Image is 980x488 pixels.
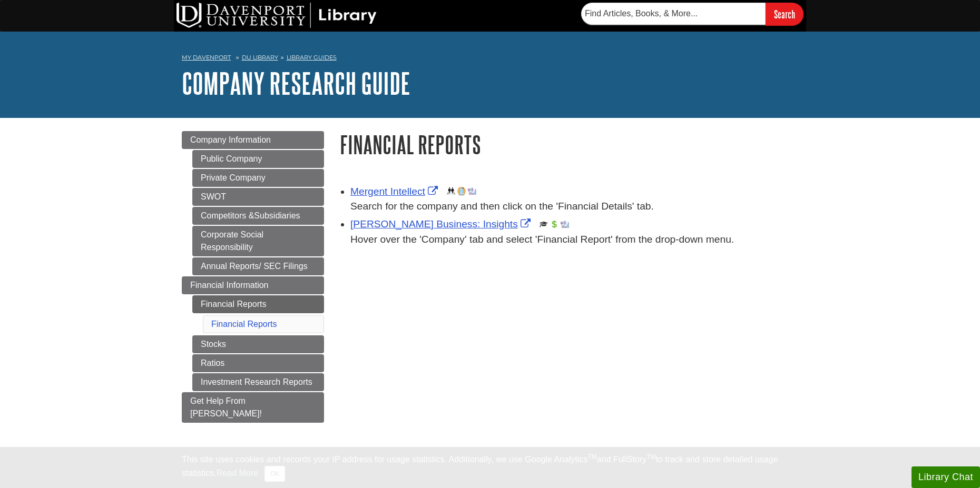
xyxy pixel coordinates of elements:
img: DU Library [177,3,377,28]
a: Public Company [192,150,324,168]
a: Company Research Guide [182,67,410,99]
a: Private Company [192,169,324,187]
div: Guide Page Menu [182,131,324,423]
a: Read More [217,469,258,477]
a: My Davenport [182,53,231,62]
img: Scholarly or Peer Reviewed [540,220,548,228]
button: Library Chat [912,466,980,488]
a: Get Help From [PERSON_NAME]! [182,392,324,423]
button: Close [264,466,285,482]
img: Industry Report [561,220,569,228]
a: Annual Reports/ SEC Filings [192,257,324,275]
img: Demographics [447,187,455,195]
img: Industry Report [468,187,476,195]
a: SWOT [192,188,324,206]
a: Company Information [182,131,324,149]
input: Find Articles, Books, & More... [581,3,766,25]
div: This site uses cookies and records your IP address for usage statistics. Additionally, we use Goo... [182,453,798,482]
img: Financial Report [550,220,558,228]
a: DU Library [242,54,278,61]
span: Get Help From [PERSON_NAME]! [190,396,262,418]
img: Company Information [457,187,466,195]
a: Library Guides [287,54,337,61]
a: Ratios [192,354,324,372]
a: Link opens in new window [350,218,533,230]
form: Searches DU Library's articles, books, and more [581,3,803,25]
a: Investment Research Reports [192,373,324,391]
span: Company Information [190,135,271,144]
h1: Financial Reports [340,131,798,158]
div: Search for the company and then click on the 'Financial Details' tab. [350,199,798,214]
div: Hover over the 'Company' tab and select 'Financial Report' from the drop-down menu. [350,232,798,247]
a: Financial Reports [192,295,324,313]
nav: breadcrumb [182,51,798,67]
a: Financial Reports [211,320,277,328]
span: Financial Information [190,281,269,290]
sup: TM [646,453,655,461]
a: Competitors &Subsidiaries [192,207,324,225]
a: Financial Information [182,276,324,294]
a: Link opens in new window [350,186,440,197]
input: Search [766,3,803,25]
a: Stocks [192,335,324,353]
sup: TM [587,453,596,461]
a: Corporate Social Responsibility [192,226,324,256]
